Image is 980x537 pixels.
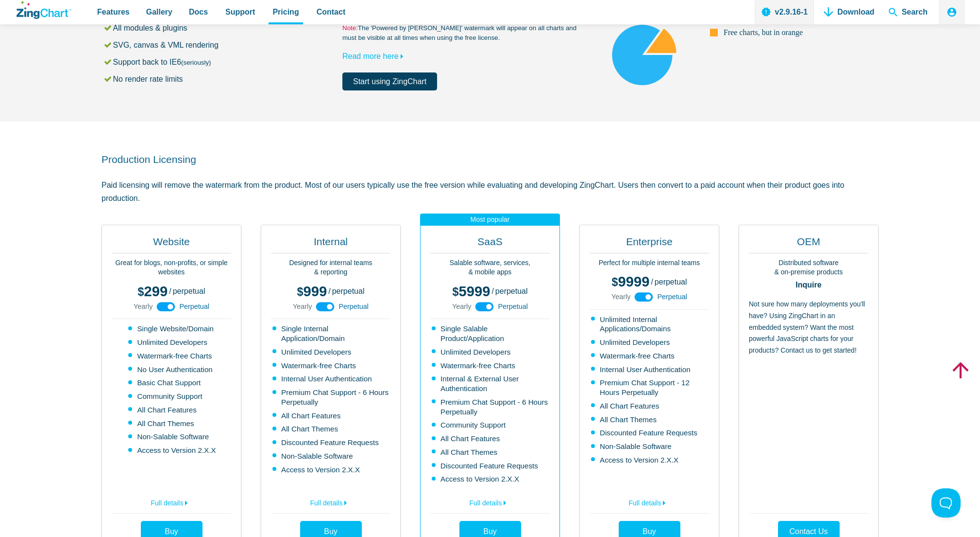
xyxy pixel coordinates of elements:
span: Docs [189,5,208,18]
li: Access to Version 2.X.X [128,446,216,455]
span: Buy [324,527,338,536]
h2: Production Licensing [101,153,879,166]
li: Non-Salable Software [591,442,709,451]
span: 999 [297,284,327,299]
span: perpetual [173,287,205,295]
li: All Chart Themes [272,424,390,434]
span: / [169,287,171,295]
span: Note: [342,24,358,32]
li: Single Salable Product/Application [432,324,550,343]
li: Watermark-free Charts [591,351,709,361]
h2: Internal [271,235,390,253]
li: Unlimited Developers [272,347,390,357]
span: 9999 [611,274,649,289]
li: Watermark-free Charts [432,361,550,371]
span: / [651,278,653,286]
li: SVG, canvas & VML rendering [103,38,342,52]
li: All Chart Features [272,411,390,421]
li: Community Support [432,420,550,430]
span: Perpetual [498,303,528,310]
li: Single Website/Domain [128,324,216,334]
li: Discounted Feature Requests [272,438,390,447]
span: Buy [642,527,656,536]
a: Full details [590,494,709,509]
a: Read more here [342,52,407,60]
li: Access to Version 2.X.X [272,465,390,475]
a: Full details [271,494,390,509]
li: All Chart Themes [432,447,550,457]
span: Support [225,5,255,18]
li: Unlimited Developers [591,338,709,347]
h2: Enterprise [590,235,709,253]
li: Unlimited Developers [128,338,216,347]
li: Premium Chat Support - 6 Hours Perpetually [272,388,390,407]
li: Discounted Feature Requests [432,461,550,471]
li: No render rate limits [103,72,342,86]
a: Full details [430,494,550,509]
span: 5999 [452,284,490,299]
li: Support back to IE6 [103,55,342,69]
span: Contact Us [789,528,828,536]
li: Access to Version 2.X.X [432,474,550,484]
li: Premium Chat Support - 6 Hours Perpetually [432,397,550,417]
li: Unlimited Developers [432,347,550,357]
a: ZingChart Logo. Click to return to the homepage [17,1,71,19]
span: Yearly [293,303,312,310]
iframe: Toggle Customer Support [931,488,961,518]
li: Discounted Feature Requests [591,428,709,438]
a: Full details [112,494,231,509]
p: Paid licensing will remove the watermark from the product. Most of our users typically use the fr... [101,179,879,205]
small: The 'Powered by [PERSON_NAME]' watermark will appear on all charts and must be visible at all tim... [342,23,583,43]
li: Internal & External User Authentication [432,374,550,394]
span: perpetual [655,278,687,286]
span: Yearly [134,303,152,310]
li: All Chart Themes [591,415,709,425]
li: Unlimited Internal Applications/Domains [591,315,709,334]
span: Yearly [452,303,471,310]
span: Perpetual [657,293,687,300]
small: (seriously) [181,59,211,66]
span: / [328,287,330,295]
li: Non-Salable Software [128,432,216,442]
li: Single Internal Application/Domain [272,324,390,343]
li: All Chart Features [128,405,216,415]
span: Yearly [611,293,630,300]
span: Pricing [272,5,299,18]
li: Basic Chat Support [128,378,216,388]
p: Salable software, services, & mobile apps [430,258,550,277]
span: Features [97,5,130,18]
span: perpetual [332,287,365,295]
li: Internal User Authentication [272,374,390,384]
span: Perpetual [338,303,369,310]
span: Buy [483,527,497,536]
li: No User Authentication [128,365,216,375]
p: Designed for internal teams & reporting [271,258,390,277]
li: Internal User Authentication [591,365,709,375]
li: Non-Salable Software [272,451,390,461]
li: Watermark-free Charts [128,351,216,361]
li: All Chart Features [432,434,550,444]
li: All modules & plugins [103,21,342,35]
li: Watermark-free Charts [272,361,390,371]
strong: Inquire [749,281,868,289]
span: Buy [165,527,178,536]
li: All Chart Themes [128,419,216,429]
span: Contact [317,5,346,18]
li: Community Support [128,392,216,401]
li: Access to Version 2.X.X [591,455,709,465]
span: Gallery [146,5,172,18]
li: Premium Chat Support - 12 Hours Perpetually [591,378,709,397]
h2: OEM [749,235,868,253]
p: Perfect for multiple internal teams [590,258,709,268]
a: Start using ZingChart [342,72,437,90]
li: All Chart Features [591,401,709,411]
span: 299 [138,284,168,299]
p: Distributed software & on-premise products [749,258,868,277]
p: Great for blogs, non-profits, or simple websites [112,258,231,277]
span: perpetual [495,287,528,295]
span: Perpetual [179,303,209,310]
h2: Website [112,235,231,253]
span: / [491,287,493,295]
p: Not sure how many deployments you'll have? Using ZingChart in an embedded system? Want the most p... [749,299,868,508]
h2: SaaS [430,235,550,253]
